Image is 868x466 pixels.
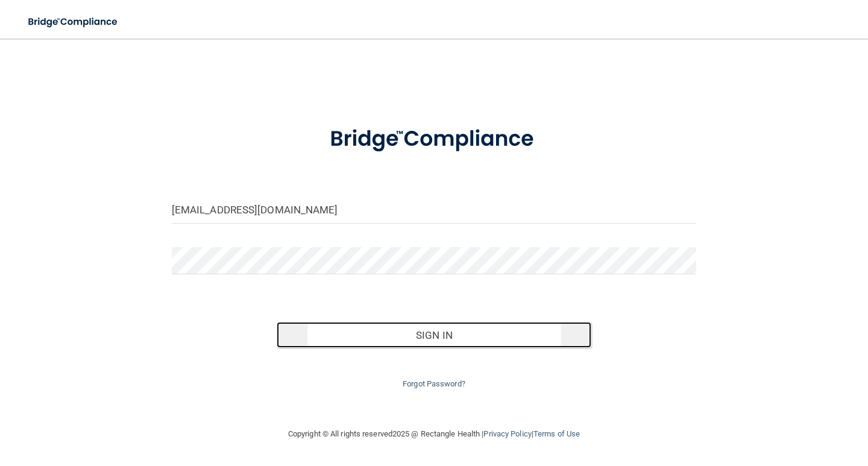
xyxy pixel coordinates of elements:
a: Privacy Policy [483,429,531,438]
div: Copyright © All rights reserved 2025 @ Rectangle Health | | [214,415,654,453]
button: Sign In [277,322,591,348]
input: Email [172,197,696,224]
a: Forgot Password? [403,379,465,388]
img: bridge_compliance_login_screen.278c3ca4.svg [307,111,561,168]
a: Terms of Use [533,429,580,438]
img: bridge_compliance_login_screen.278c3ca4.svg [18,10,129,34]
